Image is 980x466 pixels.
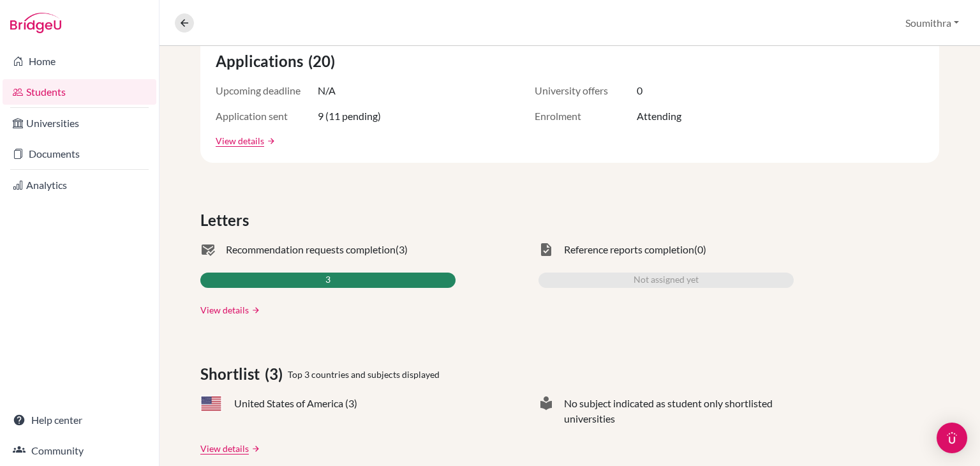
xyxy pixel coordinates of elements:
[216,50,308,73] span: Applications
[200,442,249,455] a: View details
[535,83,637,98] span: University offers
[200,209,254,232] span: Letters
[216,83,318,98] span: Upcoming deadline
[325,273,330,288] span: 3
[318,83,336,98] span: N/A
[318,109,381,124] span: 9 (11 pending)
[396,242,408,257] span: (3)
[694,242,706,257] span: (0)
[308,50,340,73] span: (20)
[3,110,156,136] a: Universities
[637,109,681,124] span: Attending
[637,83,642,98] span: 0
[216,134,264,147] a: View details
[634,273,699,288] span: Not assigned yet
[226,242,396,257] span: Recommendation requests completion
[265,363,288,386] span: (3)
[900,11,965,35] button: Soumithra
[249,444,260,453] a: arrow_forward
[535,109,637,124] span: Enrolment
[3,172,156,198] a: Analytics
[10,13,61,33] img: Bridge-U
[200,303,249,317] a: View details
[200,363,265,386] span: Shortlist
[200,396,222,412] span: US
[937,423,967,453] div: Open Intercom Messenger
[288,368,440,381] span: Top 3 countries and subjects displayed
[3,79,156,105] a: Students
[538,242,554,257] span: task
[216,109,318,124] span: Application sent
[3,49,156,74] a: Home
[264,137,276,146] a: arrow_forward
[564,242,694,257] span: Reference reports completion
[234,396,357,411] span: United States of America (3)
[3,141,156,167] a: Documents
[3,407,156,433] a: Help center
[3,438,156,463] a: Community
[200,242,216,257] span: mark_email_read
[249,306,260,315] a: arrow_forward
[564,396,794,426] span: No subject indicated as student only shortlisted universities
[538,396,554,426] span: local_library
